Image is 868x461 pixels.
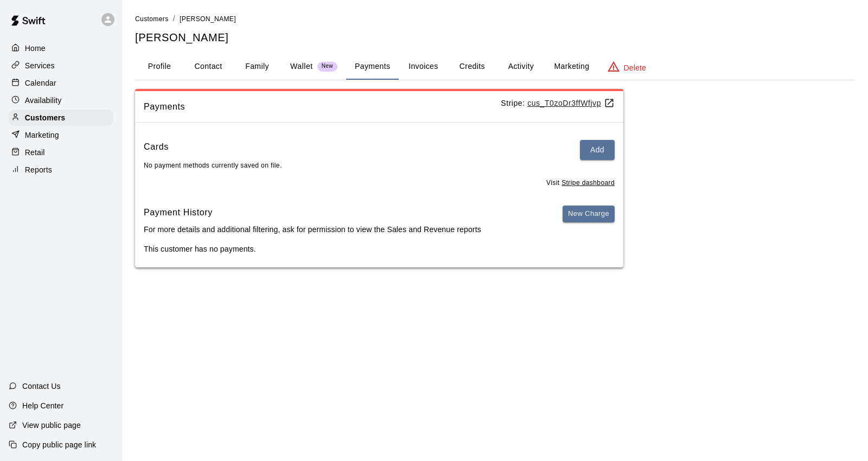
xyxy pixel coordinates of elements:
button: Activity [496,54,545,80]
p: Stripe: [501,98,615,109]
p: Availability [25,95,62,106]
button: Profile [135,54,184,80]
button: Payments [346,54,399,80]
h5: [PERSON_NAME] [135,30,855,45]
span: [PERSON_NAME] [180,15,236,23]
p: Wallet [290,61,313,72]
p: For more details and additional filtering, ask for permission to view the Sales and Revenue reports [144,224,481,235]
button: Add [580,140,615,160]
p: Copy public page link [22,439,96,450]
button: Contact [184,54,233,80]
a: Reports [9,162,113,178]
p: Marketing [25,130,59,140]
button: Credits [448,54,496,80]
p: Contact Us [22,381,61,392]
a: Home [9,40,113,56]
span: Visit [546,178,615,189]
div: basic tabs example [135,54,855,80]
li: / [173,13,175,24]
button: Invoices [399,54,448,80]
a: Calendar [9,75,113,91]
h6: Cards [144,140,169,160]
p: Help Center [22,400,63,411]
a: Customers [9,110,113,126]
p: Home [25,43,46,54]
p: Delete [624,62,646,73]
p: View public page [22,420,81,431]
u: Stripe dashboard [561,179,615,187]
p: Services [25,60,55,71]
p: This customer has no payments. [144,244,615,254]
span: Payments [144,100,501,114]
h6: Payment History [144,206,481,220]
a: cus_T0zoDr3ffWfjvp [527,99,615,107]
a: Retail [9,144,113,161]
button: Marketing [545,54,598,80]
nav: breadcrumb [135,13,855,25]
p: Retail [25,147,45,158]
span: Customers [135,15,169,23]
a: Marketing [9,127,113,143]
p: Reports [25,164,52,175]
p: Calendar [25,78,56,88]
a: You don't have the permission to visit the Stripe dashboard [561,179,615,187]
span: No payment methods currently saved on file. [144,162,282,169]
a: Customers [135,14,169,23]
button: New Charge [563,206,615,222]
a: Availability [9,92,113,108]
span: New [317,63,337,70]
p: Customers [25,112,65,123]
button: Family [233,54,282,80]
a: Services [9,57,113,74]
